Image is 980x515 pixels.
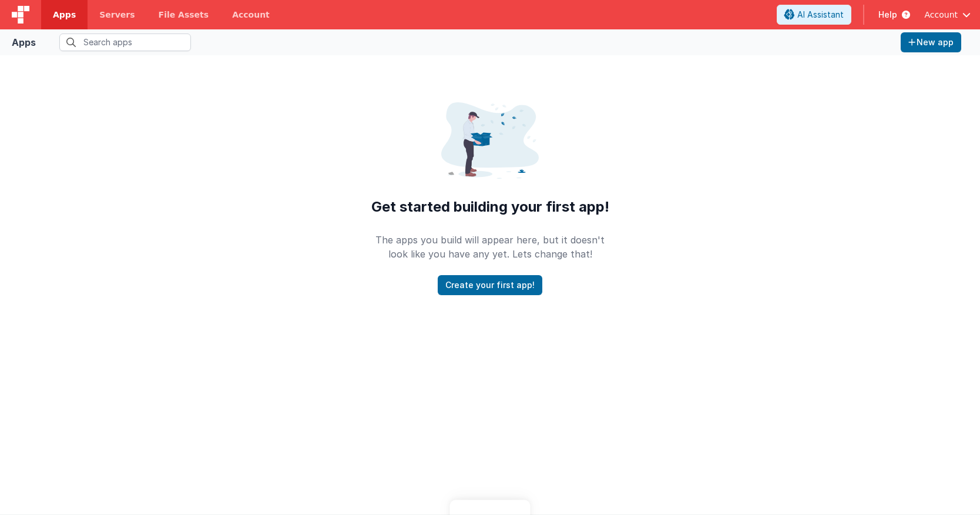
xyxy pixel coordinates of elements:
span: Apps [53,9,76,21]
span: Servers [99,9,135,21]
span: File Assets [159,9,209,21]
div: Apps [12,35,36,49]
span: Help [878,9,897,21]
h1: Get started building your first app! [368,198,612,216]
input: Search apps [59,34,191,51]
button: Account [924,9,971,21]
button: AI Assistant [777,5,851,25]
button: New app [901,32,961,52]
img: Smiley face [441,102,539,179]
span: Account [924,9,958,21]
span: AI Assistant [797,9,844,21]
button: Create your first app! [438,275,542,295]
h4: The apps you build will appear here, but it doesn't look like you have any yet. Lets change that! [368,233,612,261]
